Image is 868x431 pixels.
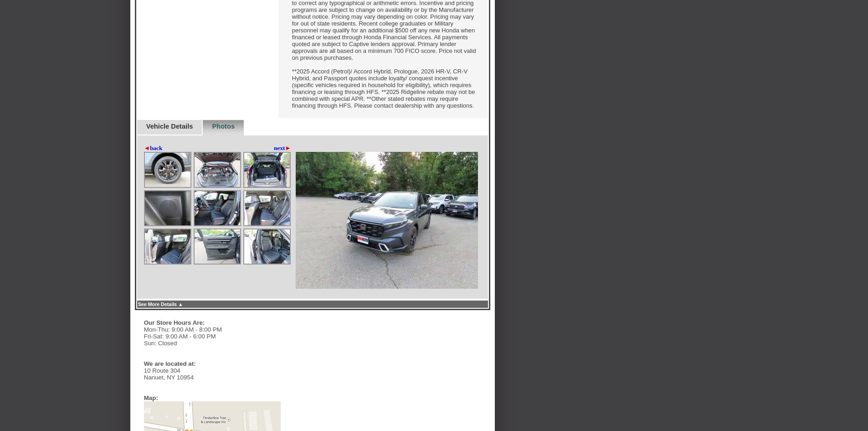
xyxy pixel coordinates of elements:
[144,326,281,347] div: Mon-Thu: 9:00 AM - 8:00 PM Fri-Sat: 9:00 AM - 6:00 PM Sun: Closed
[144,145,150,151] span: ◄
[195,191,240,225] img: Image.aspx
[138,301,183,307] a: See More Details ▲
[274,145,291,152] a: next►
[145,229,190,264] img: Image.aspx
[195,153,240,187] img: Image.aspx
[144,360,276,367] div: We are located at:
[244,191,290,225] img: Image.aspx
[144,395,158,401] div: Map:
[146,123,193,130] a: Vehicle Details
[296,152,478,289] img: Image.aspx
[144,367,281,381] div: 10 Route 304 Nanuet, NY 10954
[195,229,240,264] img: Image.aspx
[285,145,291,151] span: ►
[145,191,190,225] img: Image.aspx
[244,229,290,264] img: Image.aspx
[244,153,290,187] img: Image.aspx
[145,153,190,187] img: Image.aspx
[144,319,276,326] div: Our Store Hours Are:
[212,123,235,130] a: Photos
[144,145,163,152] a: ◄back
